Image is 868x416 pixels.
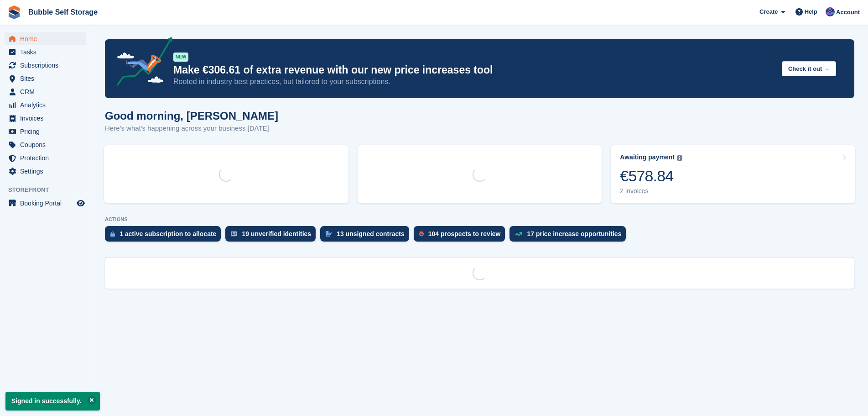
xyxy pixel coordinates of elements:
[611,145,855,203] a: Awaiting payment €578.84 2 invoices
[527,230,621,237] div: 17 price increase opportunities
[320,226,414,246] a: 13 unsigned contracts
[20,85,75,98] span: CRM
[515,232,522,236] img: price_increase_opportunities-93ffe204e8149a01c8c9dc8f82e8f89637d9d84a8eef4429ea346261dce0b2c0.svg
[20,46,75,58] span: Tasks
[105,216,854,222] p: ACTIONS
[805,7,817,16] span: Help
[231,231,237,237] img: verify_identity-adf6edd0f0f0b5bbfe63781bf79b02c33cf7c696d77639b501bdc392416b5a36.svg
[5,32,86,45] a: menu
[20,165,75,178] span: Settings
[110,231,115,237] img: active_subscription_to_allocate_icon-d502201f5373d7db506a760aba3b589e785aa758c864c3986d89f69b8ff3...
[5,112,86,125] a: menu
[173,63,774,77] p: Make €306.61 of extra revenue with our new price increases tool
[5,59,86,72] a: menu
[5,46,86,58] a: menu
[20,197,75,210] span: Booking Portal
[173,53,188,62] div: NEW
[419,231,424,237] img: prospect-51fa495bee0391a8d652442698ab0144808aea92771e9ea1ae160a38d050c398.svg
[326,231,332,237] img: contract_signature_icon-13c848040528278c33f63329250d36e43548de30e8caae1d1a13099fd9432cc5.svg
[242,230,311,237] div: 19 unverified identities
[5,152,86,164] a: menu
[20,72,75,85] span: Sites
[20,99,75,111] span: Analytics
[109,37,173,89] img: price-adjustments-announcement-icon-8257ccfd72463d97f412b2fc003d46551f7dbcb40ab6d574587a9cd5c0d94...
[620,153,675,161] div: Awaiting payment
[75,198,86,209] a: Preview store
[20,125,75,138] span: Pricing
[428,230,501,237] div: 104 prospects to review
[5,125,86,138] a: menu
[105,123,278,134] p: Here's what's happening across your business [DATE]
[173,77,774,87] p: Rooted in industry best practices, but tailored to your subscriptions.
[20,152,75,164] span: Protection
[5,99,86,111] a: menu
[5,85,86,98] a: menu
[5,392,100,411] p: Signed in successfully.
[7,5,21,19] img: stora-icon-8386f47178a22dfd0bd8f6a31ec36ba5ce8667c1dd55bd0f319d3a0aa187defe.svg
[5,72,86,85] a: menu
[826,7,835,16] img: Stuart Jackson
[20,112,75,125] span: Invoices
[20,59,75,72] span: Subscriptions
[25,5,101,20] a: Bubble Self Storage
[20,138,75,151] span: Coupons
[8,185,91,195] span: Storefront
[782,61,836,76] button: Check it out →
[225,226,320,246] a: 19 unverified identities
[414,226,510,246] a: 104 prospects to review
[5,138,86,151] a: menu
[836,8,860,17] span: Account
[509,226,630,246] a: 17 price increase opportunities
[759,7,778,16] span: Create
[20,32,75,45] span: Home
[677,155,682,161] img: icon-info-grey-7440780725fd019a000dd9b08b2336e03edf1995a4989e88bcd33f0948082b44.svg
[105,110,278,122] h1: Good morning, [PERSON_NAME]
[5,197,86,210] a: menu
[105,226,225,246] a: 1 active subscription to allocate
[620,167,682,185] div: €578.84
[337,230,405,237] div: 13 unsigned contracts
[5,165,86,178] a: menu
[620,187,682,195] div: 2 invoices
[120,230,216,237] div: 1 active subscription to allocate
